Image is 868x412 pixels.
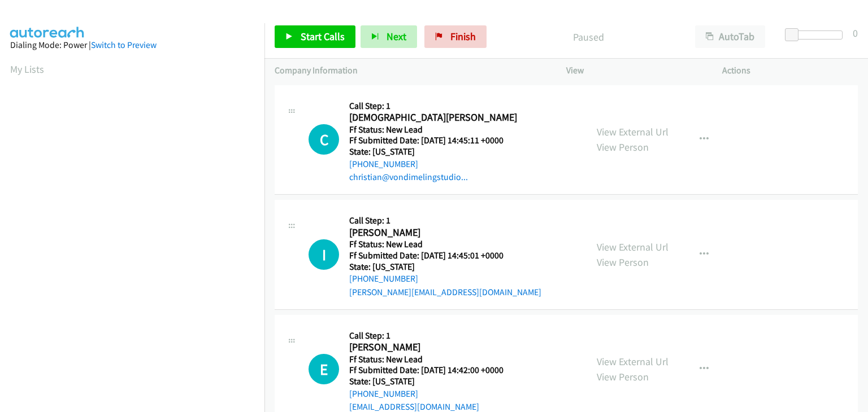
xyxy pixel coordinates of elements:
h1: I [309,239,339,270]
h5: State: [US_STATE] [349,376,518,387]
a: [PHONE_NUMBER] [349,159,418,169]
button: AutoTab [695,25,765,48]
a: [PHONE_NUMBER] [349,273,418,284]
h1: C [309,124,339,155]
a: Finish [424,25,487,48]
h5: Call Step: 1 [349,100,518,112]
p: Actions [722,64,858,77]
a: View Person [597,256,649,269]
div: The call is yet to be attempted [309,124,339,155]
a: View External Url [597,240,669,253]
div: 0 [853,25,858,41]
a: [EMAIL_ADDRESS][DOMAIN_NAME] [349,401,479,412]
div: The call is yet to be attempted [309,354,339,384]
p: Company Information [275,64,546,77]
div: Delay between calls (in seconds) [791,30,843,40]
span: Next [387,30,406,43]
p: Paused [502,29,675,45]
h5: Ff Submitted Date: [DATE] 14:45:11 +0000 [349,135,518,146]
a: View Person [597,141,649,154]
div: The call is yet to be attempted [309,239,339,270]
a: [PERSON_NAME][EMAIL_ADDRESS][DOMAIN_NAME] [349,287,541,297]
div: Dialing Mode: Power | [10,38,254,52]
h2: [PERSON_NAME] [349,226,518,239]
p: View [566,64,702,77]
h5: Ff Submitted Date: [DATE] 14:45:01 +0000 [349,250,541,261]
h5: Ff Submitted Date: [DATE] 14:42:00 +0000 [349,365,518,376]
h5: Ff Status: New Lead [349,124,518,135]
h5: State: [US_STATE] [349,261,541,273]
a: View Person [597,370,649,383]
a: My Lists [10,63,44,76]
h5: Call Step: 1 [349,215,541,226]
h5: Call Step: 1 [349,330,518,341]
h1: E [309,354,339,384]
h5: Ff Status: New Lead [349,354,518,365]
h5: State: [US_STATE] [349,146,518,157]
h2: [DEMOGRAPHIC_DATA][PERSON_NAME] [349,111,518,124]
a: View External Url [597,355,669,368]
button: Next [361,25,417,48]
a: View External Url [597,125,669,138]
h2: [PERSON_NAME] [349,341,518,354]
a: christian@vondimelingstudio... [349,172,468,182]
span: Start Calls [301,30,345,43]
a: [PHONE_NUMBER] [349,388,418,399]
a: Switch to Preview [91,40,157,50]
h5: Ff Status: New Lead [349,239,541,250]
a: Start Calls [275,25,355,48]
span: Finish [450,30,476,43]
